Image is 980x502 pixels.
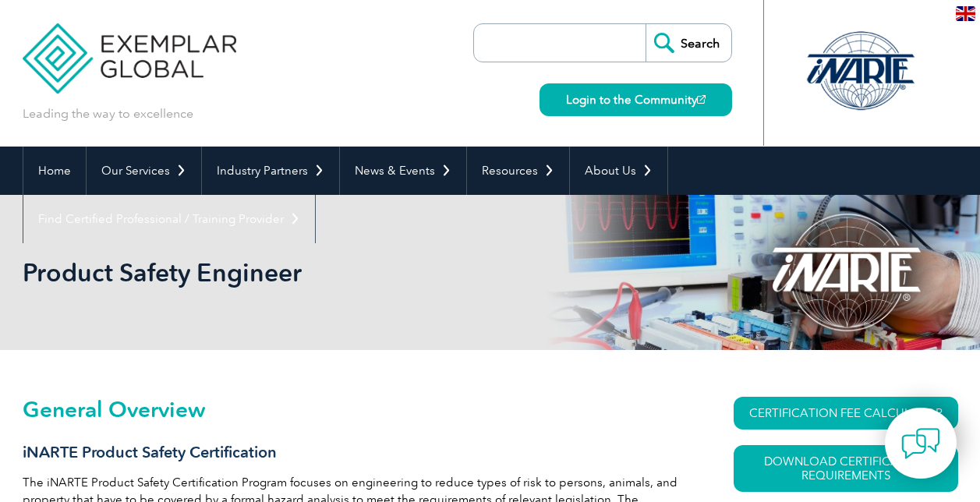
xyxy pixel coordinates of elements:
[23,147,86,195] a: Home
[697,95,706,104] img: open_square.png
[570,147,667,195] a: About Us
[23,257,621,288] h1: Product Safety Engineer
[956,6,975,21] img: en
[23,195,315,243] a: Find Certified Professional / Training Provider
[467,147,569,195] a: Resources
[901,424,940,463] img: contact-chat.png
[87,147,201,195] a: Our Services
[340,147,466,195] a: News & Events
[540,83,732,116] a: Login to the Community
[23,397,678,422] h2: General Overview
[23,443,678,462] h3: iNARTE Product Safety Certification
[23,105,193,122] p: Leading the way to excellence
[734,397,958,430] a: CERTIFICATION FEE CALCULATOR
[646,24,731,62] input: Search
[202,147,339,195] a: Industry Partners
[734,445,958,492] a: Download Certification Requirements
